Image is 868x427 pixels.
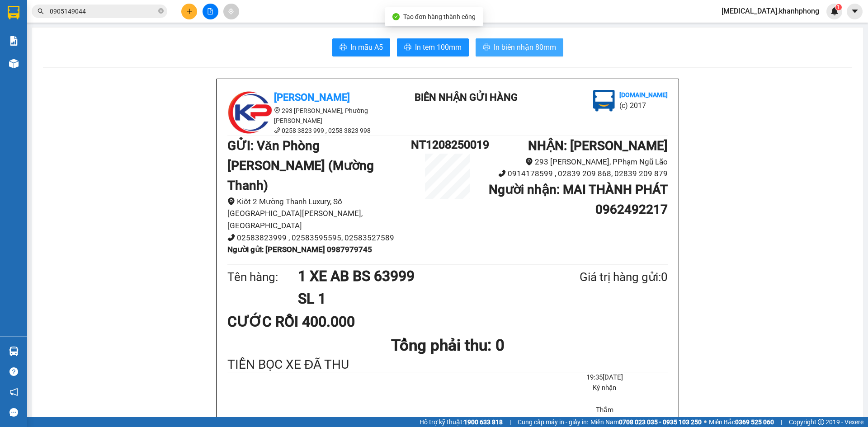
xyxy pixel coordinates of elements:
[593,90,615,112] img: logo.jpg
[781,417,782,427] span: |
[9,36,19,46] img: solution-icon
[483,43,490,52] span: printer
[9,59,19,68] img: warehouse-icon
[227,126,390,136] li: 0258 3823 999 , 0258 3823 998
[274,107,280,113] span: environment
[489,182,668,217] b: Người nhận : MAI THÀNH PHÁT 0962492217
[8,6,19,19] img: logo-vxr
[350,42,383,53] span: In mẫu A5
[274,92,350,103] b: [PERSON_NAME]
[274,127,280,133] span: phone
[830,7,839,15] img: icon-new-feature
[9,408,18,417] span: message
[704,420,707,424] span: ⚪️
[476,38,563,56] button: printerIn biên nhận 80mm
[494,42,556,53] span: In biên nhận 80mm
[542,383,668,394] li: Ký nhận
[484,168,668,180] li: 0914178599 , 02839 209 868, 02839 209 879
[158,7,164,16] span: close-circle
[851,7,859,15] span: caret-down
[509,417,511,427] span: |
[227,268,298,286] div: Tên hàng:
[525,158,533,165] span: environment
[464,418,503,426] strong: 1900 633 818
[528,138,668,153] b: NHẬN : [PERSON_NAME]
[227,358,668,372] div: TIỀN BỌC XE ĐÃ THU
[203,4,218,19] button: file-add
[227,310,373,333] div: CƯỚC RỒI 400.000
[837,4,840,10] span: 1
[847,4,863,19] button: caret-down
[536,268,668,286] div: Giá trị hàng gửi: 0
[518,417,588,427] span: Cung cấp máy in - giấy in:
[186,8,193,14] span: plus
[403,13,476,20] span: Tạo đơn hàng thành công
[498,169,506,177] span: phone
[9,367,18,376] span: question-circle
[227,196,411,232] li: Kiôt 2 Mường Thanh Luxury, Số [GEOGRAPHIC_DATA][PERSON_NAME], [GEOGRAPHIC_DATA]
[411,136,484,154] h1: NT1208250019
[619,91,668,99] b: [DOMAIN_NAME]
[298,265,536,287] h1: 1 XE AB BS 63999
[420,417,503,427] span: Hỗ trợ kỹ thuật:
[98,11,120,33] img: logo.jpg
[207,8,213,14] span: file-add
[818,419,824,425] span: copyright
[714,5,826,17] span: [MEDICAL_DATA].khanhphong
[542,372,668,383] li: 19:35[DATE]
[542,405,668,416] li: Thắm
[415,42,462,53] span: In tem 100mm
[227,234,235,241] span: phone
[227,197,235,205] span: environment
[9,388,18,396] span: notification
[415,92,518,103] b: BIÊN NHẬN GỬI HÀNG
[227,333,668,358] h1: Tổng phải thu: 0
[38,8,44,14] span: search
[404,43,411,52] span: printer
[181,4,197,19] button: plus
[340,43,347,52] span: printer
[227,90,273,135] img: logo.jpg
[76,34,124,42] b: [DOMAIN_NAME]
[11,11,57,56] img: logo.jpg
[590,417,702,427] span: Miền Nam
[11,58,51,101] b: [PERSON_NAME]
[227,138,374,193] b: GỬI : Văn Phòng [PERSON_NAME] (Mường Thanh)
[332,38,390,56] button: printerIn mẫu A5
[392,13,400,20] span: check-circle
[223,4,239,19] button: aim
[228,8,234,14] span: aim
[619,100,668,111] li: (c) 2017
[484,156,668,168] li: 293 [PERSON_NAME], PPhạm Ngũ Lão
[9,347,19,356] img: warehouse-icon
[835,4,842,10] sup: 1
[735,418,774,426] strong: 0369 525 060
[227,245,372,254] b: Người gửi : [PERSON_NAME] 0987979745
[158,8,164,14] span: close-circle
[397,38,469,56] button: printerIn tem 100mm
[709,417,774,427] span: Miền Bắc
[619,418,702,426] strong: 0708 023 035 - 0935 103 250
[227,106,390,126] li: 293 [PERSON_NAME], Phường [PERSON_NAME]
[50,6,156,16] input: Tìm tên, số ĐT hoặc mã đơn
[58,13,87,71] b: BIÊN NHẬN GỬI HÀNG
[227,232,411,244] li: 02583823999 , 02583595595, 02583527589
[298,287,536,310] h1: SL 1
[76,43,124,54] li: (c) 2017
